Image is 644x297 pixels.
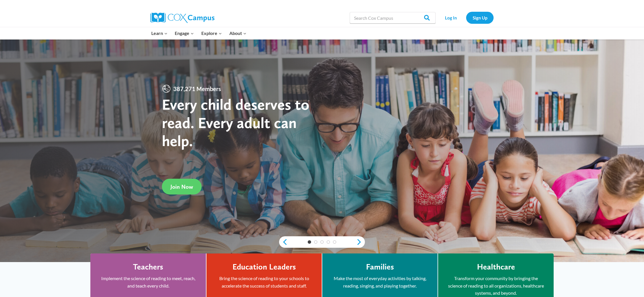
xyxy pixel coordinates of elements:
[320,240,324,244] a: 3
[356,239,365,245] a: next
[447,275,545,297] p: Transform your community by bringing the science of reading to all organizations, healthcare syst...
[314,240,317,244] a: 2
[151,29,168,37] span: Learn
[175,29,194,37] span: Engage
[327,240,330,244] a: 4
[148,27,250,39] nav: Primary Navigation
[366,262,394,272] h4: Families
[438,12,463,23] a: Log In
[201,29,222,37] span: Explore
[331,275,429,289] p: Make the most of everyday activities by talking, reading, singing, and playing together.
[170,183,193,190] span: Join Now
[229,29,247,37] span: About
[279,236,365,248] div: content slider buttons
[215,275,313,289] p: Bring the science of reading to your schools to accelerate the success of students and staff.
[99,275,197,289] p: Implement the science of reading to meet, reach, and teach every child.
[333,240,336,244] a: 5
[350,12,436,23] input: Search Cox Campus
[477,262,515,272] h4: Healthcare
[232,262,296,272] h4: Education Leaders
[438,12,494,23] nav: Secondary Navigation
[133,262,163,272] h4: Teachers
[308,240,311,244] a: 1
[466,12,494,23] a: Sign Up
[171,84,223,93] span: 387,271 Members
[162,179,202,194] a: Join Now
[279,239,288,245] a: previous
[150,13,214,23] img: Cox Campus
[162,95,309,150] strong: Every child deserves to read. Every adult can help.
